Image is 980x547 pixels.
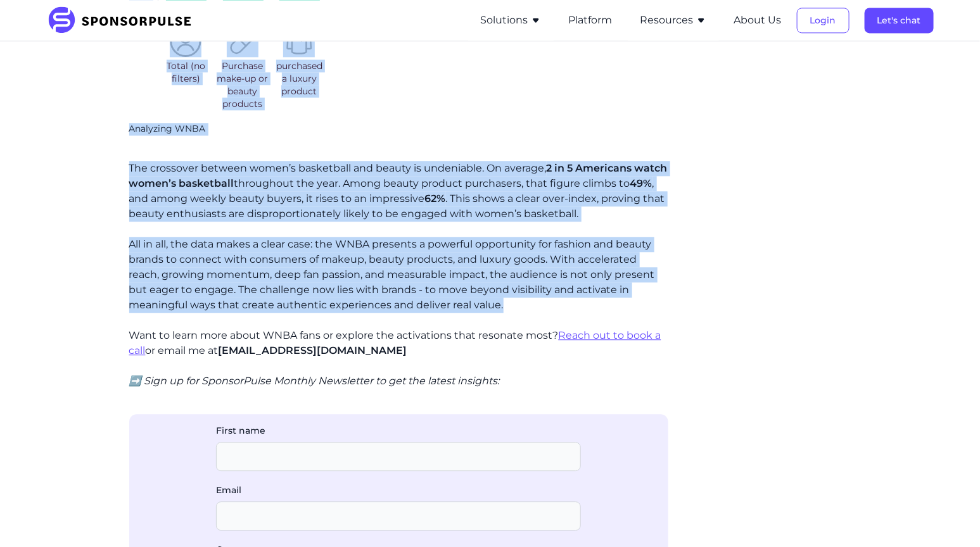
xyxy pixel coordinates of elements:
span: purchased a luxury product [274,60,326,97]
button: Resources [640,13,706,28]
img: SponsorPulse [47,6,201,34]
button: Let's chat [865,8,934,33]
span: Purchase make-up or beauty products [217,60,269,110]
button: Platform [569,13,613,28]
a: Reach out to book a call [129,329,661,356]
button: Login [797,8,850,33]
p: All in all, the data makes a clear case: the WNBA presents a powerful opportunity for fashion and... [129,237,668,313]
button: About Us [734,13,782,28]
label: Email [216,484,581,496]
p: The crossover between women’s basketball and beauty is undeniable. On average, throughout the yea... [129,161,668,222]
span: [EMAIL_ADDRESS][DOMAIN_NAME] [219,344,407,356]
span: 62% [425,192,446,204]
p: Analyzing WNBA [129,123,668,135]
a: Platform [569,15,613,26]
i: ➡️ Sign up for SponsorPulse Monthly Newsletter to get the latest insights: [129,375,500,387]
span: Total (no filters) [160,60,212,85]
p: Want to learn more about WNBA fans or explore the activations that resonate most? or email me at [129,328,668,358]
a: About Us [734,15,782,26]
a: Login [797,15,850,26]
button: Solutions [481,13,541,28]
span: 2 in 5 Americans watch women’s basketball [129,162,668,189]
label: First name [216,424,581,437]
a: Let's chat [865,15,934,26]
span: 49% [630,177,652,189]
iframe: Chat Widget [917,486,980,547]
